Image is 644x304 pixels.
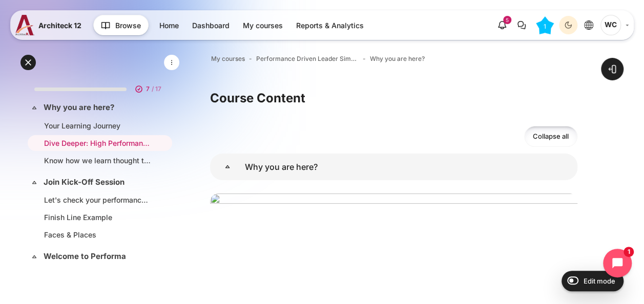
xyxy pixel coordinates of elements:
a: Why you are here? [370,54,425,63]
span: Collapse [29,177,39,187]
span: / 17 [152,84,161,94]
span: Collapse [29,102,39,113]
a: Reports & Analytics [290,17,370,34]
a: Why you are here? [44,102,154,114]
span: Collapse [29,251,39,262]
a: Home [153,17,185,34]
div: Dark Mode [560,17,576,33]
a: Why you are here? [210,154,245,180]
span: Wachirawit Chaiso [600,15,621,35]
a: My courses [237,17,289,34]
a: Collapse all [524,126,577,147]
a: Dive Deeper: High Performance Leadership Program [44,138,152,148]
a: Performance Driven Leader Simulation_1 [256,54,359,63]
button: Light Mode Dark Mode [559,16,577,34]
a: 7 / 17 [26,74,174,99]
button: There are 0 unread conversations [512,16,531,34]
div: Level #1 [536,16,554,34]
a: Join Kick-Off Session [44,177,154,188]
a: Dashboard [186,17,236,34]
a: Know how we learn thought this journey. [44,155,152,166]
span: Architeck 12 [38,20,81,31]
nav: Navigation bar [210,52,577,66]
button: Browse [93,15,149,35]
a: A12 A12 Architeck 12 [15,15,86,35]
span: Edit mode [584,277,615,285]
div: 5 [503,16,511,24]
a: My courses [211,54,245,63]
a: Faces & Places [44,229,152,240]
button: Languages [579,16,598,34]
span: Collapse all [533,132,569,142]
a: Finish Line Example [44,212,152,223]
a: Your Learning Journey [44,120,152,131]
span: 7 [146,84,150,94]
a: Welcome to Performa [44,251,154,263]
a: Let's check your performance planning behavior [44,194,152,205]
span: Browse [115,20,141,31]
a: User menu [600,15,629,35]
img: A12 [15,15,34,35]
a: Level #1 [532,16,558,34]
h3: Course Content [210,90,577,106]
div: Show notification window with 5 new notifications [493,16,511,34]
